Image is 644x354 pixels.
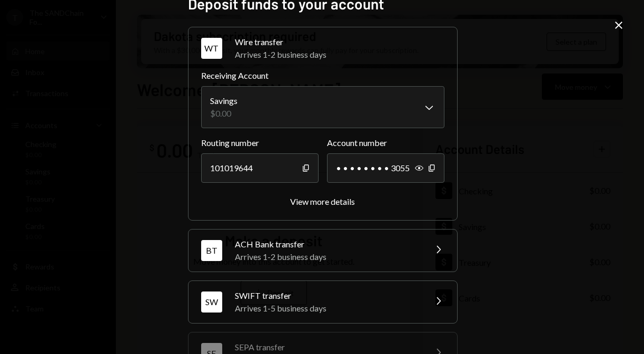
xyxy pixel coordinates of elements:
div: BT [201,240,222,261]
div: WT [201,38,222,59]
div: Wire transfer [235,36,444,48]
div: SW [201,291,222,313]
div: Arrives 1-2 business days [235,251,419,263]
div: View more details [290,196,355,206]
div: • • • • • • • • 3055 [327,153,444,183]
label: Routing number [201,137,319,149]
div: SWIFT transfer [235,289,419,302]
div: SEPA transfer [235,341,419,353]
div: WTWire transferArrives 1-2 business days [201,69,444,207]
div: Arrives 1-2 business days [235,48,444,61]
button: WTWire transferArrives 1-2 business days [189,27,457,69]
div: 101019644 [201,153,319,183]
div: ACH Bank transfer [235,238,419,251]
div: Arrives 1-5 business days [235,302,419,315]
button: Receiving Account [201,86,444,128]
button: BTACH Bank transferArrives 1-2 business days [189,230,457,272]
label: Receiving Account [201,69,444,82]
button: View more details [290,196,355,207]
button: SWSWIFT transferArrives 1-5 business days [189,281,457,323]
label: Account number [327,137,444,149]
